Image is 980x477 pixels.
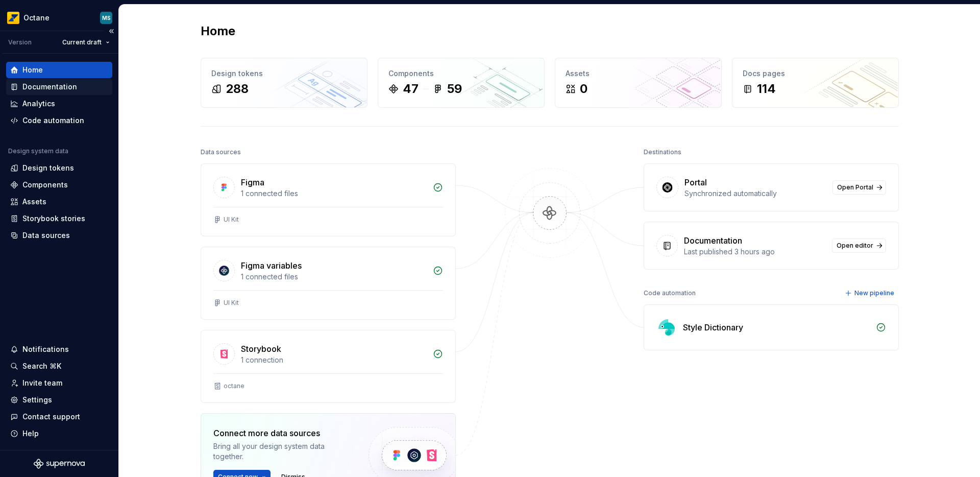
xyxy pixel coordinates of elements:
[241,355,427,365] div: 1 connection
[6,177,112,193] a: Components
[6,409,112,425] button: Contact support
[22,395,52,405] div: Settings
[22,65,43,75] div: Home
[8,38,32,46] div: Version
[22,230,70,241] div: Data sources
[22,99,55,109] div: Analytics
[388,68,534,79] div: Components
[34,459,85,469] svg: Supernova Logo
[854,289,894,297] span: New pipeline
[213,441,351,462] div: Bring all your design system data together.
[684,234,742,247] div: Documentation
[224,382,244,390] div: octane
[62,38,102,46] span: Current draft
[837,183,873,192] span: Open Portal
[683,321,743,333] div: Style Dictionary
[644,286,696,300] div: Code automation
[6,358,112,374] button: Search ⌘K
[447,81,462,97] div: 59
[6,79,112,95] a: Documentation
[201,247,456,320] a: Figma variables1 connected filesUI Kit
[832,180,886,195] a: Open Portal
[743,68,888,79] div: Docs pages
[566,68,711,79] div: Assets
[22,344,69,354] div: Notifications
[378,58,545,108] a: Components4759
[22,428,39,439] div: Help
[241,272,427,282] div: 1 connected files
[684,247,826,257] div: Last published 3 hours ago
[684,188,826,199] div: Synchronized automatically
[8,147,68,155] div: Design system data
[22,378,62,388] div: Invite team
[6,341,112,357] button: Notifications
[22,361,61,371] div: Search ⌘K
[211,68,357,79] div: Design tokens
[102,14,111,22] div: MS
[6,112,112,129] a: Code automation
[104,24,118,38] button: Collapse sidebar
[201,330,456,403] a: Storybook1 connectionoctane
[6,392,112,408] a: Settings
[22,180,68,190] div: Components
[226,81,249,97] div: 288
[22,213,85,224] div: Storybook stories
[224,216,239,224] div: UI Kit
[201,58,367,108] a: Design tokens288
[201,163,456,236] a: Figma1 connected filesUI Kit
[6,425,112,442] button: Help
[241,259,302,272] div: Figma variables
[241,188,427,199] div: 1 connected files
[580,81,587,97] div: 0
[22,82,77,92] div: Documentation
[732,58,899,108] a: Docs pages114
[6,210,112,227] a: Storybook stories
[757,81,776,97] div: 114
[213,427,351,439] div: Connect more data sources
[837,242,873,250] span: Open editor
[684,176,707,188] div: Portal
[644,145,681,159] div: Destinations
[201,145,241,159] div: Data sources
[403,81,419,97] div: 47
[555,58,722,108] a: Assets0
[201,23,235,39] h2: Home
[2,7,116,29] button: OctaneMS
[22,412,80,422] div: Contact support
[22,115,84,126] div: Code automation
[58,35,114,50] button: Current draft
[241,343,281,355] div: Storybook
[6,227,112,244] a: Data sources
[23,13,50,23] div: Octane
[22,197,46,207] div: Assets
[22,163,74,173] div: Design tokens
[842,286,899,300] button: New pipeline
[7,12,19,24] img: e8093afa-4b23-4413-bf51-00cde92dbd3f.png
[6,194,112,210] a: Assets
[241,176,264,188] div: Figma
[6,160,112,176] a: Design tokens
[6,375,112,391] a: Invite team
[224,299,239,307] div: UI Kit
[6,62,112,78] a: Home
[6,96,112,112] a: Analytics
[832,238,886,253] a: Open editor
